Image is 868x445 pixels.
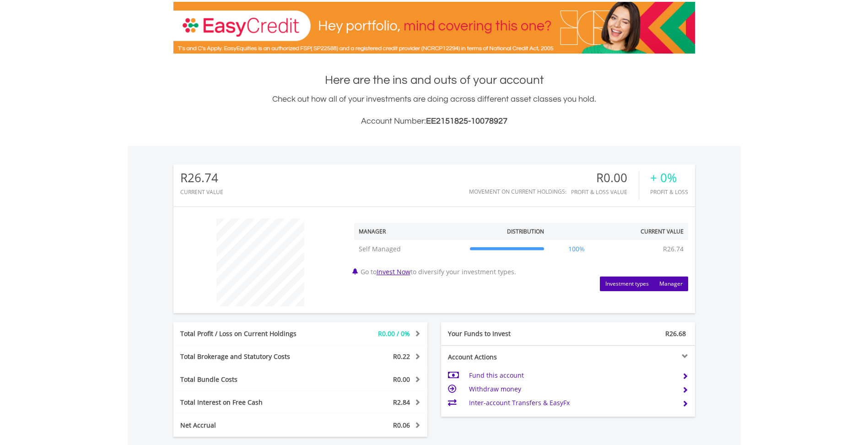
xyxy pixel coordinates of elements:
div: Profit & Loss [650,189,688,195]
div: Your Funds to Invest [441,329,568,338]
div: Total Bundle Costs [173,375,322,384]
td: 100% [549,240,604,258]
div: Go to to diversify your investment types. [347,214,695,291]
div: Total Profit / Loss on Current Holdings [173,329,322,338]
div: Distribution [507,228,544,235]
div: Total Interest on Free Cash [173,398,322,407]
div: + 0% [650,171,688,185]
div: Total Brokerage and Statutory Costs [173,352,322,361]
div: Net Accrual [173,421,322,430]
img: EasyCredit Promotion Banner [173,2,695,54]
div: Profit & Loss Value [571,189,639,195]
div: R0.00 [571,171,639,185]
h1: Here are the ins and outs of your account [173,72,695,88]
div: Check out how all of your investments are doing across different asset classes you hold. [173,93,695,128]
span: R0.22 [393,352,410,361]
td: Self Managed [354,240,465,258]
a: Invest Now [377,267,410,276]
th: Manager [354,223,465,240]
h3: Account Number: [173,115,695,128]
td: Fund this account [469,369,674,382]
div: Account Actions [441,353,568,362]
span: R26.68 [665,329,686,338]
button: Manager [654,277,688,291]
th: Current Value [604,223,688,240]
span: R0.06 [393,421,410,429]
span: R2.84 [393,398,410,407]
span: R0.00 [393,375,410,384]
div: R26.74 [180,171,223,185]
div: Movement on Current Holdings: [469,189,566,195]
td: Withdraw money [469,382,674,396]
td: Inter-account Transfers & EasyFx [469,396,674,410]
span: R0.00 / 0% [378,329,410,338]
td: R26.74 [658,240,688,258]
span: EE2151825-10078927 [426,117,507,125]
div: CURRENT VALUE [180,189,223,195]
button: Investment types [600,277,654,291]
